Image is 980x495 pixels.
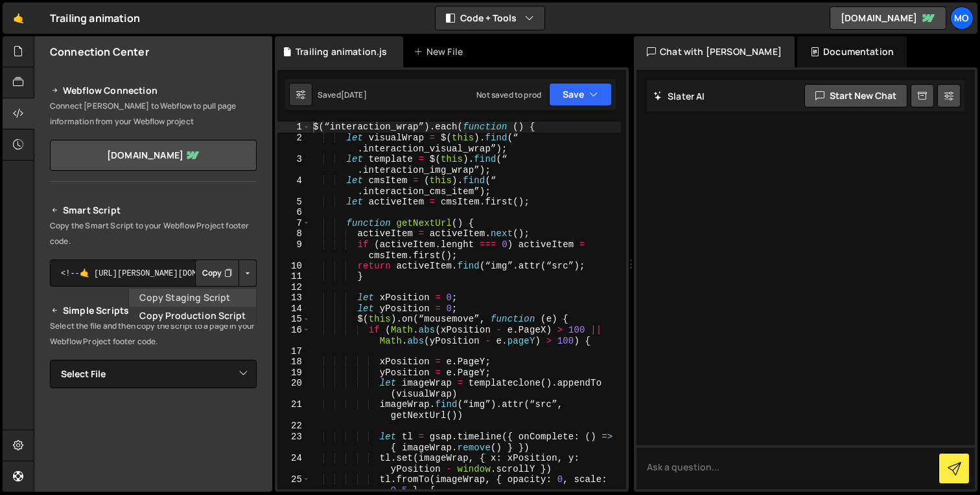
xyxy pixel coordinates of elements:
div: 24 [277,453,310,474]
div: 6 [277,207,310,218]
div: 19 [277,368,310,379]
div: 14 [277,303,310,314]
a: 🤙 [3,3,34,34]
p: Copy the Smart Script to your Webflow Project footer code. [50,218,257,249]
h2: Smart Script [50,203,257,218]
div: 16 [277,325,310,346]
div: Chat with [PERSON_NAME] [634,36,795,67]
div: 2 [277,133,310,154]
div: 21 [277,399,310,421]
div: 15 [277,314,310,325]
div: 13 [277,292,310,303]
button: Save [549,83,612,106]
p: Select the file and then copy the script to a page in your Webflow Project footer code. [50,318,257,349]
div: 8 [277,228,310,239]
button: Start new chat [804,84,907,107]
div: 17 [277,346,310,357]
div: [DATE] [341,89,367,100]
h2: Webflow Connection [50,83,257,98]
a: [DOMAIN_NAME] [50,140,257,171]
div: 10 [277,261,310,272]
textarea: <!--🤙 [URL][PERSON_NAME][DOMAIN_NAME]> <script>document.addEventListener("DOMContentLoaded", func... [50,259,257,287]
div: 12 [277,282,310,293]
a: Copy Staging Script [129,289,256,307]
h2: Slater AI [653,90,705,102]
div: 18 [277,357,310,368]
div: Not saved to prod [476,89,541,100]
div: 20 [277,378,310,399]
div: Button group with nested dropdown [195,259,257,287]
h2: Connection Center [50,45,149,59]
div: Documentation [797,36,907,67]
div: 23 [277,432,310,453]
div: 7 [277,218,310,229]
div: Saved [318,89,367,100]
div: 11 [277,271,310,282]
div: Trailing animation.js [296,45,387,58]
div: 22 [277,421,310,432]
div: Trailing animation [50,10,140,26]
button: Code + Tools [436,6,544,30]
div: New File [414,45,468,58]
div: 9 [277,239,310,261]
a: Copy Production Script [129,307,256,325]
button: Copy [195,259,239,287]
a: [DOMAIN_NAME] [830,6,946,30]
div: 4 [277,175,310,197]
p: Connect [PERSON_NAME] to Webflow to pull page information from your Webflow project [50,98,257,129]
h2: Simple Scripts [50,303,257,318]
div: 5 [277,197,310,208]
a: Mo [950,6,974,30]
div: 1 [277,122,310,133]
div: 3 [277,154,310,175]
